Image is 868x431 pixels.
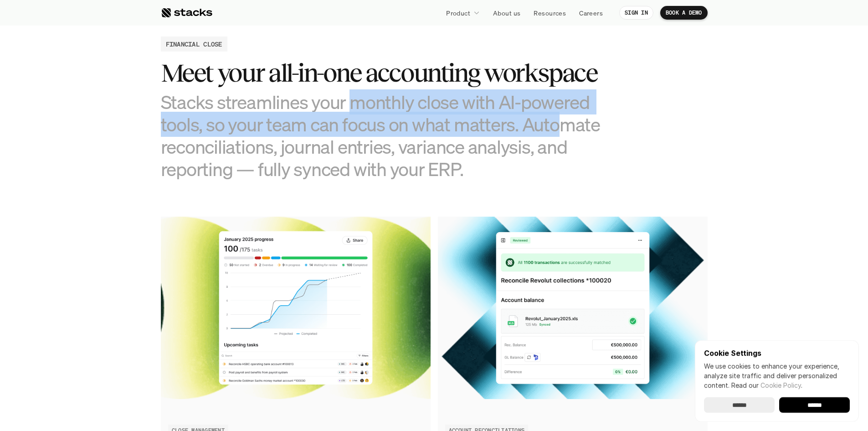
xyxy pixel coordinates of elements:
[704,349,850,357] p: Cookie Settings
[625,10,648,16] p: SIGN IN
[666,10,702,16] p: BOOK A DEMO
[166,39,222,49] h2: FINANCIAL CLOSE
[493,8,520,18] p: About us
[528,5,571,21] a: Resources
[446,8,470,18] p: Product
[619,6,653,20] a: SIGN IN
[731,381,802,389] span: Read our .
[108,211,148,218] a: Privacy Policy
[704,361,850,390] p: We use cookies to enhance your experience, analyze site traffic and deliver personalized content.
[488,5,526,21] a: About us
[574,5,608,21] a: Careers
[760,381,801,389] a: Cookie Policy
[660,6,708,20] a: BOOK A DEMO
[534,8,566,18] p: Resources
[579,8,603,18] p: Careers
[161,59,616,87] h3: Meet your all-in-one accounting workspace
[161,91,616,181] h3: Stacks streamlines your monthly close with AI-powered tools, so your team can focus on what matte...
